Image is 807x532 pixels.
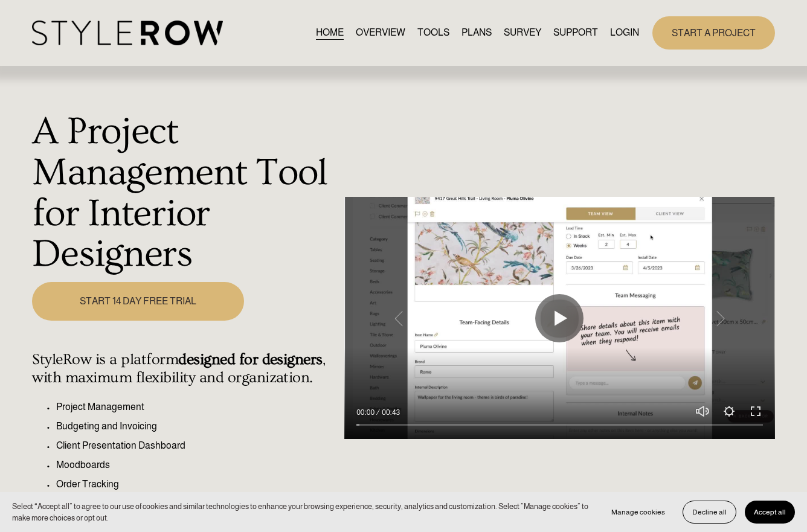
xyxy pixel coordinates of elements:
a: SURVEY [504,25,541,41]
p: Order Tracking [56,477,338,492]
p: Budgeting and Invoicing [56,419,338,434]
button: Play [535,294,584,342]
strong: designed for designers [178,351,323,368]
a: PLANS [461,25,492,41]
a: HOME [316,25,344,41]
a: LOGIN [610,25,639,41]
p: Select “Accept all” to agree to our use of cookies and similar technologies to enhance your brows... [12,501,590,524]
a: START A PROJECT [652,16,775,50]
div: Current time [356,406,378,418]
span: Accept all [754,508,786,516]
h4: StyleRow is a platform , with maximum flexibility and organization. [32,351,338,387]
p: Client Presentation Dashboard [56,438,338,453]
span: Decline all [692,508,727,516]
div: Duration [378,406,403,418]
p: Moodboards [56,458,338,472]
a: START 14 DAY FREE TRIAL [32,282,244,321]
input: Seek [356,420,762,429]
span: SUPPORT [553,25,598,40]
a: TOOLS [417,25,449,41]
h1: A Project Management Tool for Interior Designers [32,112,338,275]
a: OVERVIEW [356,25,405,41]
p: Project Management [56,400,338,414]
img: StyleRow [32,21,222,45]
button: Manage cookies [602,501,674,524]
a: folder dropdown [553,25,598,41]
button: Decline all [683,501,736,524]
span: Manage cookies [611,508,665,516]
button: Accept all [745,501,795,524]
